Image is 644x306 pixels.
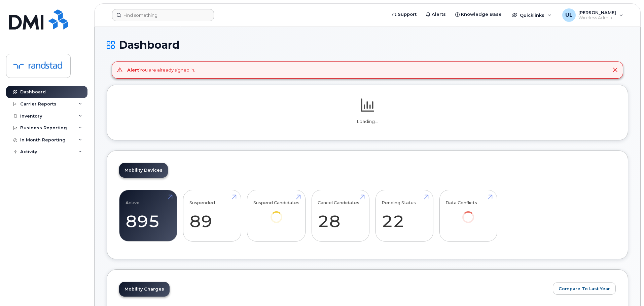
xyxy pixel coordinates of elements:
span: Compare To Last Year [559,286,610,292]
button: Compare To Last Year [553,282,616,295]
a: Pending Status 22 [382,193,427,238]
p: Loading... [119,119,616,125]
a: Suspended 89 [189,193,235,238]
a: Mobility Charges [119,282,170,297]
strong: Alert [127,67,139,73]
h1: Dashboard [107,39,628,51]
a: Mobility Devices [119,163,168,178]
a: Suspend Candidates [253,193,299,232]
a: Cancel Candidates 28 [318,193,363,238]
div: You are already signed in. [127,67,195,73]
a: Data Conflicts [445,193,491,232]
a: Active 895 [126,193,171,238]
